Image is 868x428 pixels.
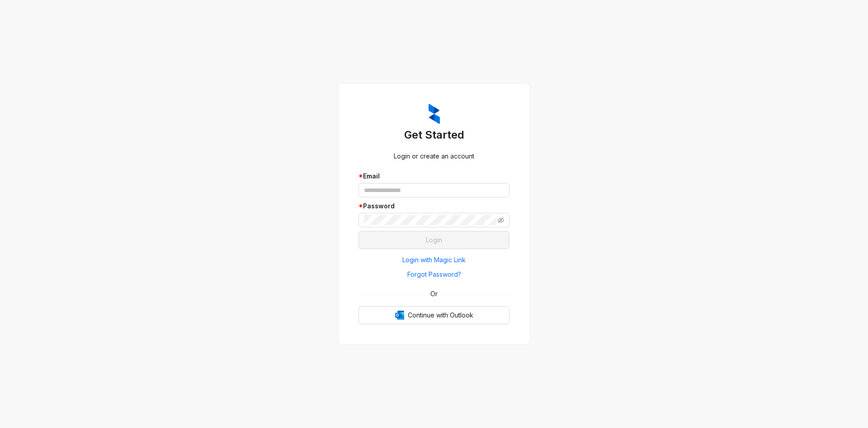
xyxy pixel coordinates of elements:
[359,306,509,324] button: OutlookContinue with Outlook
[498,217,504,223] span: eye-invisible
[424,289,444,299] span: Or
[407,269,461,279] span: Forgot Password?
[359,171,509,181] div: Email
[359,151,509,161] div: Login or create an account
[359,128,509,142] h3: Get Started
[402,255,466,265] span: Login with Magic Link
[359,231,509,249] button: Login
[359,267,509,282] button: Forgot Password?
[408,310,473,320] span: Continue with Outlook
[395,311,404,320] img: Outlook
[359,253,509,267] button: Login with Magic Link
[429,104,440,125] img: ZumaIcon
[359,201,509,211] div: Password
